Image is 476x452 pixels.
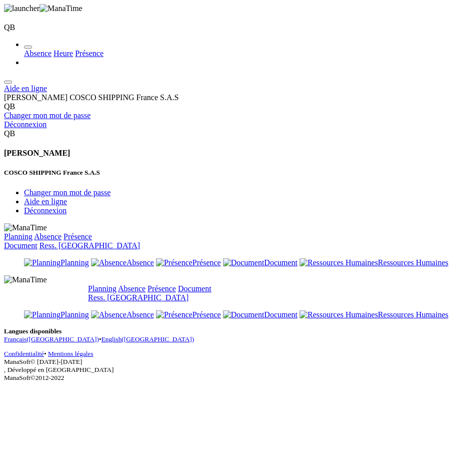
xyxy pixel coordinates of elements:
[223,310,297,319] a: Document
[223,258,264,267] img: Document
[299,310,378,319] img: Ressources Humaines
[4,169,472,177] h5: COSCO SHIPPING France S.A.S
[91,258,126,267] img: Absence
[53,49,73,58] a: Heure
[299,258,378,267] img: Ressources Humaines
[69,93,178,102] span: COSCO SHIPPING France S.A.S
[156,310,192,319] img: Présence
[91,258,154,267] a: Absence
[24,310,60,319] img: Planning
[299,258,448,267] a: Ressources Humaines
[4,327,472,343] p: •
[178,284,211,293] a: Document
[4,129,472,138] div: QB
[121,335,194,343] span: ([GEOGRAPHIC_DATA])
[34,232,61,241] a: Absence
[75,49,103,58] a: Présence
[101,335,194,343] a: English([GEOGRAPHIC_DATA])
[24,49,51,58] a: Absence
[26,335,99,343] span: ([GEOGRAPHIC_DATA])
[4,120,46,129] a: Déconnexion
[118,284,145,293] a: Absence
[88,293,188,302] a: Ress. [GEOGRAPHIC_DATA]
[4,93,67,102] span: [PERSON_NAME]
[91,310,154,319] a: Absence
[147,284,176,293] a: Présence
[24,258,60,267] img: Planning
[4,23,472,32] div: QB
[4,4,39,13] img: launcher
[4,366,472,374] div: , Développé en [GEOGRAPHIC_DATA]
[4,93,472,111] div: [PERSON_NAME] COSCO SHIPPING France S.A.S QB
[91,310,126,319] img: Absence
[39,4,82,13] img: ManaTime
[156,310,221,319] a: Présence
[4,350,46,357] span: •
[156,258,192,267] img: Présence
[35,374,51,381] span: 2012-
[223,258,297,267] a: Document
[4,84,47,93] a: Aide en ligne
[24,310,89,319] a: Planning
[156,258,221,267] a: Présence
[4,232,32,241] a: Planning
[4,327,61,335] b: Langues disponibles
[63,232,92,241] a: Présence
[4,275,47,284] img: ManaTime
[24,197,67,206] a: Aide en ligne
[24,188,110,197] a: Changer mon mot de passe
[48,350,93,357] a: Mentions légales
[4,149,472,158] h4: [PERSON_NAME]
[4,335,99,343] a: Français([GEOGRAPHIC_DATA])
[4,223,47,232] img: ManaTime
[4,111,90,120] a: Changer mon mot de passe
[24,206,66,215] a: Déconnexion
[4,350,44,357] a: Confidentialité
[4,102,472,111] div: QB
[299,310,448,319] a: Ressources Humaines
[4,374,472,382] div: ManaSoft© 2022
[4,358,472,374] div: ManaSoft© [DATE]-[DATE]
[4,241,37,250] a: Document
[223,310,264,319] img: Document
[88,284,116,293] a: Planning
[24,258,89,267] a: Planning
[39,241,140,250] a: Ress. [GEOGRAPHIC_DATA]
